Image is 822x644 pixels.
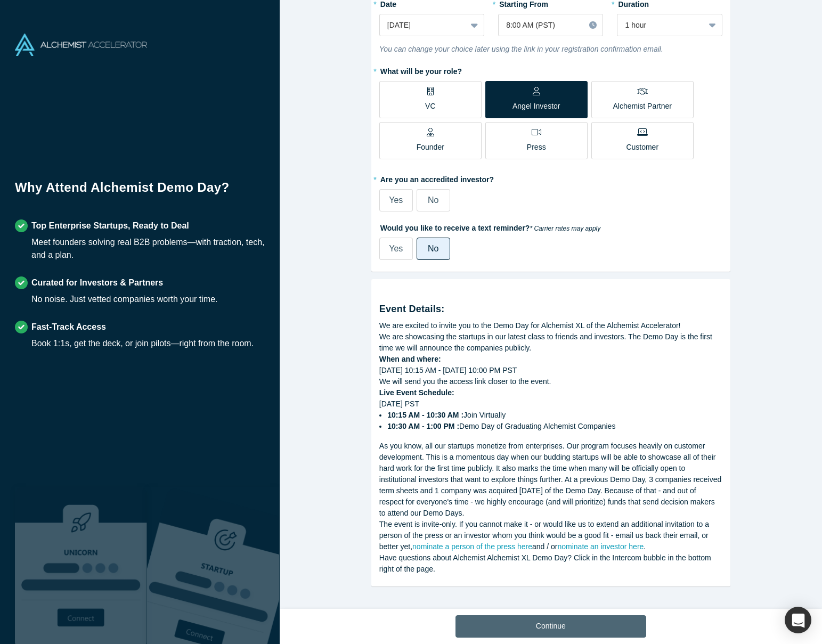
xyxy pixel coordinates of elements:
[417,142,444,153] p: Founder
[15,178,265,205] h1: Why Attend Alchemist Demo Day?
[530,225,600,232] em: * Carrier rates may apply
[379,519,722,552] div: The event is invite-only. If you cannot make it - or would like us to extend an additional invita...
[31,236,265,262] div: Meet founders solving real B2B problems—with traction, tech, and a plan.
[389,244,403,253] span: Yes
[31,221,189,230] strong: Top Enterprise Startups, Ready to Deal
[31,322,106,331] strong: Fast-Track Access
[379,45,663,53] i: You can change your choice later using the link in your registration confirmation email.
[15,34,147,56] img: Alchemist Accelerator Logo
[387,422,459,430] strong: 10:30 AM - 1:00 PM :
[379,365,722,376] div: [DATE] 10:15 AM - [DATE] 10:00 PM PST
[379,441,722,519] div: As you know, all our startups monetize from enterprises. Our program focuses heavily on customer ...
[387,421,722,432] li: Demo Day of Graduating Alchemist Companies
[512,101,560,112] p: Angel Investor
[379,388,454,397] strong: Live Event Schedule:
[31,337,254,350] div: Book 1:1s, get the deck, or join pilots—right from the room.
[147,487,279,644] img: Prism AI
[379,355,441,363] strong: When and where:
[379,320,722,331] div: We are excited to invite you to the Demo Day for Alchemist XL of the Alchemist Accelerator!
[379,62,722,77] label: What will be your role?
[379,219,722,234] label: Would you like to receive a text reminder?
[428,195,438,205] span: No
[455,615,646,638] button: Continue
[412,542,532,551] a: nominate a person of the press here
[387,410,722,421] li: Join Virtually
[428,244,438,253] span: No
[613,101,671,112] p: Alchemist Partner
[15,487,147,644] img: Robust Technologies
[379,170,722,185] label: Are you an accredited investor?
[379,398,722,432] div: [DATE] PST
[626,142,658,153] p: Customer
[379,304,445,314] strong: Event Details:
[527,142,546,153] p: Press
[387,411,463,419] strong: 10:15 AM - 10:30 AM :
[557,542,644,551] a: nominate an investor here
[389,195,403,205] span: Yes
[31,293,218,306] div: No noise. Just vetted companies worth your time.
[379,552,722,575] div: Have questions about Alchemist Alchemist XL Demo Day? Click in the Intercom bubble in the bottom ...
[379,376,722,387] div: We will send you the access link closer to the event.
[31,278,163,287] strong: Curated for Investors & Partners
[425,101,435,112] p: VC
[379,331,722,354] div: We are showcasing the startups in our latest class to friends and investors. The Demo Day is the ...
